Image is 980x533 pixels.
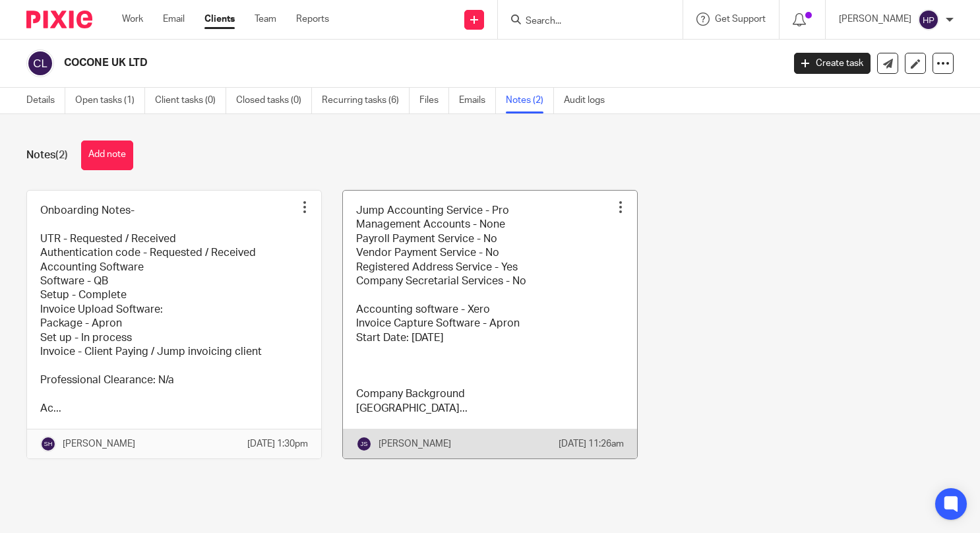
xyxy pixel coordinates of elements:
[506,88,554,113] a: Notes (2)
[155,88,226,113] a: Client tasks (0)
[247,437,308,451] p: [DATE] 1:30pm
[40,436,56,452] img: svg%3E
[122,13,143,26] a: Work
[204,13,235,26] a: Clients
[236,88,312,113] a: Closed tasks (0)
[296,13,329,26] a: Reports
[419,88,449,113] a: Files
[255,13,276,26] a: Team
[163,13,185,26] a: Email
[715,15,766,24] span: Get Support
[26,11,92,28] img: Pixie
[81,141,133,170] button: Add note
[322,88,410,113] a: Recurring tasks (6)
[55,150,68,160] span: (2)
[459,88,496,113] a: Emails
[75,88,145,113] a: Open tasks (1)
[26,49,54,77] img: svg%3E
[559,437,624,451] p: [DATE] 11:26am
[839,13,911,26] p: [PERSON_NAME]
[524,16,643,28] input: Search
[64,56,632,70] h2: COCONE UK LTD
[63,437,135,451] p: [PERSON_NAME]
[794,53,871,74] a: Create task
[26,148,68,162] h1: Notes
[26,88,65,113] a: Details
[356,436,372,452] img: svg%3E
[918,9,939,30] img: svg%3E
[379,437,451,451] p: [PERSON_NAME]
[564,88,615,113] a: Audit logs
